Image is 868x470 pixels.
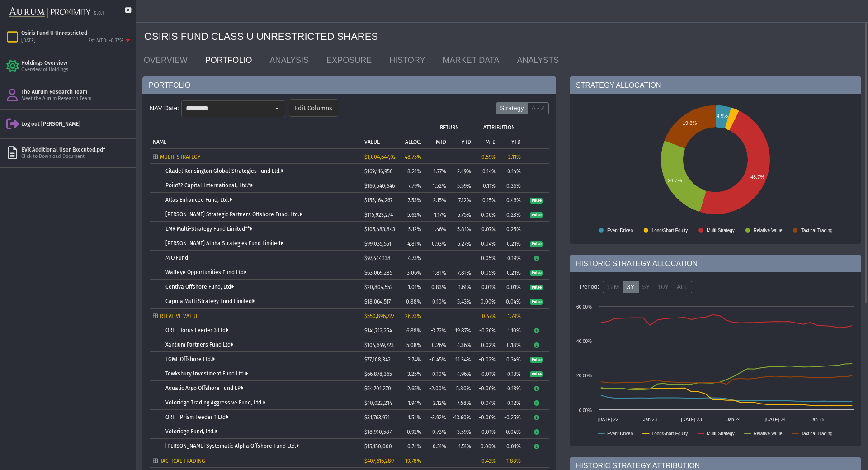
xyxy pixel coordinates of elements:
[474,222,499,236] td: 0.07%
[449,381,474,395] td: 5.80%
[165,182,253,189] a: Point72 Capital International, Ltd.*
[160,458,205,464] span: TACTICAL TRADING
[576,339,592,344] text: 40.00%
[474,207,499,222] td: 0.06%
[408,226,421,233] span: 5.12%
[707,431,735,436] text: Multi-Strategy
[499,280,524,294] td: 0.01%
[364,458,394,464] span: $407,616,289
[407,270,421,276] span: 3.06%
[21,59,132,66] div: Holdings Overview
[425,193,449,207] td: 2.15%
[165,255,188,261] a: M O Fund
[382,51,436,69] a: HISTORY
[295,104,332,113] span: Edit Columns
[160,313,198,319] span: RELATIVE VALUE
[165,226,252,232] a: LMR Multi-Strategy Fund Limited**
[408,197,421,204] span: 7.53%
[165,356,215,362] a: EGMF Offshore Ltd.
[530,269,543,275] a: Pulse
[364,212,393,218] span: $115,923,274
[530,371,543,378] span: Pulse
[425,439,449,453] td: 0.51%
[643,417,657,422] text: Jan-23
[474,251,499,265] td: -0.05%
[21,120,132,128] div: Log out [PERSON_NAME]
[142,76,556,94] div: PORTFOLIO
[576,304,592,309] text: 60.00%
[474,193,499,207] td: 0.15%
[364,429,392,435] span: $18,910,587
[623,281,638,294] label: 3Y
[364,168,392,175] span: $169,116,956
[499,178,524,193] td: 0.36%
[449,178,474,193] td: 5.59%
[21,29,132,37] div: Osiris Fund U Unrestricted
[726,417,741,422] text: Jan-24
[425,410,449,424] td: -3.92%
[425,236,449,251] td: 0.93%
[408,183,421,189] span: 7.79%
[449,222,474,236] td: 5.81%
[474,395,499,410] td: -0.04%
[530,357,543,363] span: Pulse
[364,270,392,276] span: $63,069,285
[607,228,633,233] text: Event Driven
[165,284,234,290] a: Centiva Offshore Fund, Ltd
[530,285,543,291] span: Pulse
[474,381,499,395] td: -0.06%
[499,134,524,148] td: Column YTD
[425,424,449,439] td: -0.73%
[425,323,449,337] td: -3.72%
[717,113,728,119] text: 4.9%
[499,236,524,251] td: 0.21%
[21,146,132,153] div: BVK Additional User Executed.pdf
[364,371,392,377] span: $66,878,365
[499,164,524,178] td: 0.14%
[165,342,233,348] a: Xantium Partners Fund Ltd
[425,164,449,178] td: 1.77%
[524,119,549,148] td: Column
[165,370,248,377] a: Tewksbury Investment Fund Ltd.
[530,211,543,218] a: Pulse
[754,228,783,233] text: Relative Value
[408,356,421,363] span: 3.74%
[320,51,382,69] a: EXPOSURE
[499,323,524,337] td: 1.10%
[425,178,449,193] td: 1.52%
[474,294,499,309] td: 0.00%
[361,119,395,148] td: Column VALUE
[364,443,392,450] span: $15,150,000
[474,352,499,366] td: -0.02%
[269,101,285,116] div: Select
[449,265,474,280] td: 7.81%
[530,212,543,218] span: Pulse
[449,323,474,337] td: 19.87%
[754,431,783,436] text: Relative Value
[364,342,394,348] span: $104,649,723
[449,164,474,178] td: 2.49%
[477,458,496,464] div: 0.43%
[364,356,391,363] span: $77,108,342
[364,255,391,261] span: $97,444,138
[530,240,543,247] a: Pulse
[499,424,524,439] td: 0.04%
[153,139,166,145] p: NAME
[405,139,421,145] p: ALLOC.
[510,51,570,69] a: ANALYSTS
[486,139,496,145] p: MTD
[530,370,543,377] a: Pulse
[21,88,132,95] div: The Aurum Research Team
[499,294,524,309] td: 0.04%
[449,193,474,207] td: 7.12%
[499,265,524,280] td: 0.21%
[474,134,499,148] td: Column MTD
[570,255,861,272] div: HISTORIC STRATEGY ALLOCATION
[21,66,132,73] div: Overview of Holdings
[407,168,421,175] span: 8.21%
[364,154,399,160] span: $1,004,647,029
[407,212,421,218] span: 5.62%
[425,134,449,148] td: Column MTD
[652,228,688,233] text: Long/Short Equity
[364,226,395,233] span: $105,483,843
